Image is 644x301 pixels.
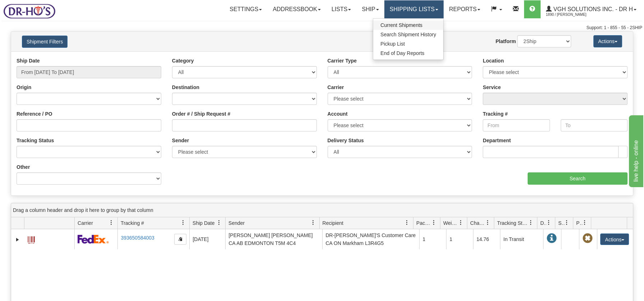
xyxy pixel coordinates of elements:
span: Delivery Status [540,219,546,227]
a: Carrier filter column settings [105,217,117,229]
a: Lists [326,0,356,18]
span: Tracking Status [497,219,528,227]
label: Other [17,163,30,171]
span: Packages [416,219,431,227]
button: Copy to clipboard [174,234,186,245]
span: Ship Date [193,219,214,227]
label: Tracking # [483,110,508,117]
button: Actions [600,233,629,245]
span: Carrier [78,219,93,227]
label: Category [172,57,194,64]
a: Packages filter column settings [428,217,440,229]
a: End of Day Reports [373,48,443,58]
a: Label [28,233,35,245]
span: Charge [470,219,485,227]
td: In Transit [500,229,543,249]
a: Reports [444,0,486,18]
div: Support: 1 - 855 - 55 - 2SHIP [2,25,642,31]
img: logo1890.jpg [2,2,57,20]
span: Tracking # [121,219,144,227]
label: Carrier Type [328,57,357,64]
span: End of Day Reports [380,50,424,56]
td: [PERSON_NAME] [PERSON_NAME] CA AB EDMONTON T5M 4C4 [225,229,322,249]
a: Sender filter column settings [307,217,319,229]
span: Current Shipments [380,22,422,28]
label: Location [483,57,504,64]
label: Delivery Status [328,137,364,144]
td: 1 [446,229,473,249]
td: 1 [419,229,446,249]
button: Actions [593,35,622,47]
span: In Transit [546,233,556,244]
a: Charge filter column settings [482,217,494,229]
a: Pickup List [373,39,443,48]
div: live help - online [5,4,66,13]
a: Addressbook [267,0,326,18]
span: VGH Solutions Inc. - Dr H [552,6,633,12]
div: grid grouping header [11,203,633,217]
label: Carrier [328,84,344,91]
a: Tracking Status filter column settings [525,217,537,229]
span: Pickup Not Assigned [582,233,592,244]
a: Recipient filter column settings [401,217,413,229]
a: Pickup Status filter column settings [579,217,591,229]
span: Sender [228,219,245,227]
a: 393650584003 [121,235,154,241]
label: Sender [172,137,189,144]
a: Weight filter column settings [455,217,467,229]
label: Reference / PO [17,110,52,117]
a: Delivery Status filter column settings [543,217,555,229]
label: Origin [17,84,31,91]
a: VGH Solutions Inc. - Dr H 1890 / [PERSON_NAME] [541,0,642,18]
td: 14.76 [473,229,500,249]
label: Ship Date [17,57,40,64]
a: Current Shipments [373,20,443,30]
input: Search [528,172,627,185]
label: Destination [172,84,199,91]
button: Shipment Filters [22,36,68,48]
input: From [483,119,550,131]
span: Search Shipment History [380,32,436,37]
a: Ship Date filter column settings [213,217,225,229]
span: Pickup Status [576,219,582,227]
label: Department [483,137,511,144]
label: Order # / Ship Request # [172,110,231,117]
label: Account [328,110,348,117]
img: 2 - FedEx Express® [78,235,109,244]
a: Shipment Issues filter column settings [561,217,573,229]
iframe: chat widget [627,114,643,187]
a: Search Shipment History [373,30,443,39]
td: DR-[PERSON_NAME]'S Customer Care CA ON Markham L3R4G5 [322,229,419,249]
span: Pickup List [380,41,405,47]
a: Settings [224,0,267,18]
label: Platform [496,38,516,45]
td: [DATE] [189,229,225,249]
span: Shipment Issues [558,219,564,227]
a: Shipping lists [384,0,444,18]
span: Recipient [323,219,343,227]
label: Tracking Status [17,137,54,144]
span: 1890 / [PERSON_NAME] [546,11,600,18]
input: To [561,119,627,131]
span: Weight [443,219,458,227]
a: Ship [356,0,384,18]
a: Expand [14,236,21,243]
label: Service [483,84,501,91]
a: Tracking # filter column settings [177,217,189,229]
